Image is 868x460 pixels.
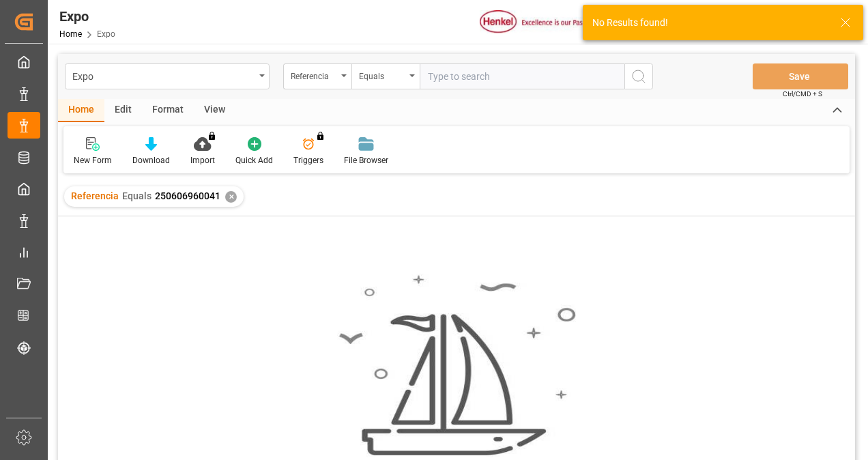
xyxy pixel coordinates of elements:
[783,89,822,99] span: Ctrl/CMD + S
[74,154,112,167] div: New Form
[122,190,151,201] span: Equals
[420,63,624,89] input: Type to search
[592,16,827,30] div: No Results found!
[225,191,237,203] div: ✕
[291,67,337,83] div: Referencia
[480,10,594,34] img: Henkel%20logo.jpg_1689854090.jpg
[65,63,270,89] button: open menu
[359,67,405,83] div: Equals
[155,190,220,201] span: 250606960041
[142,99,194,122] div: Format
[624,63,653,89] button: search button
[71,190,119,201] span: Referencia
[104,99,142,122] div: Edit
[194,99,235,122] div: View
[753,63,848,89] button: Save
[72,67,255,84] div: Expo
[132,154,170,167] div: Download
[337,274,576,458] img: smooth_sailing.jpeg
[283,63,351,89] button: open menu
[235,154,273,167] div: Quick Add
[351,63,420,89] button: open menu
[58,99,104,122] div: Home
[59,29,82,39] a: Home
[59,6,115,27] div: Expo
[344,154,388,167] div: File Browser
